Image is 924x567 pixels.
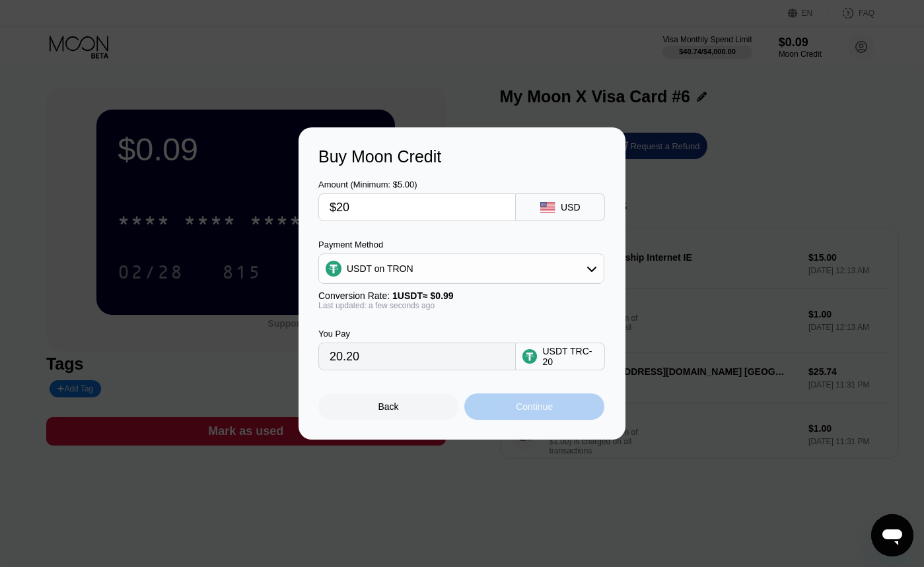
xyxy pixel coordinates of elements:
[330,194,505,220] input: $0.00
[871,514,913,556] iframe: Button to launch messaging window, conversation in progress
[318,301,604,310] div: Last updated: a few seconds ago
[464,393,604,420] div: Continue
[318,290,604,301] div: Conversion Rate:
[318,180,516,189] div: Amount (Minimum: $5.00)
[561,202,581,213] div: USD
[319,255,604,282] div: USDT on TRON
[318,240,604,250] div: Payment Method
[516,401,553,412] div: Continue
[542,346,598,367] div: USDT TRC-20
[392,290,454,301] span: 1 USDT ≈ $0.99
[378,401,399,412] div: Back
[347,263,413,274] div: USDT on TRON
[318,393,458,420] div: Back
[318,329,516,339] div: You Pay
[318,147,606,166] div: Buy Moon Credit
